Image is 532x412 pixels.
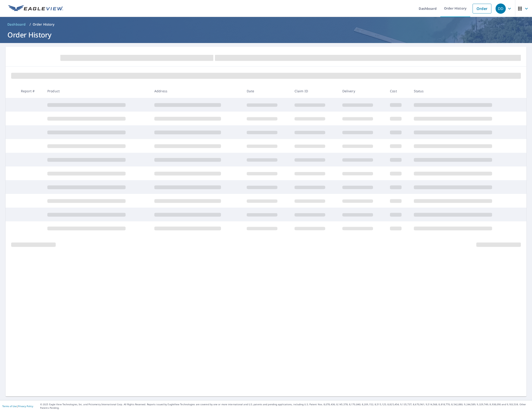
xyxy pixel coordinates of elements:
p: © 2025 Eagle View Technologies, Inc. and Pictometry International Corp. All Rights Reserved. Repo... [40,403,530,410]
th: Delivery [339,84,386,98]
th: Report # [17,84,44,98]
nav: breadcrumb [6,21,526,28]
th: Product [44,84,151,98]
div: DD [496,3,506,14]
p: Order History [33,22,55,27]
th: Claim ID [291,84,339,98]
a: Privacy Policy [18,405,33,408]
p: | [2,405,33,408]
a: Dashboard [6,21,28,28]
h1: Order History [6,30,526,40]
a: Order [473,4,491,13]
th: Date [243,84,291,98]
img: EV Logo [8,5,63,12]
th: Cost [386,84,410,98]
span: Dashboard [7,22,26,27]
a: Terms of Use [2,405,17,408]
li: / [29,22,31,27]
th: Address [151,84,243,98]
th: Status [410,84,517,98]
